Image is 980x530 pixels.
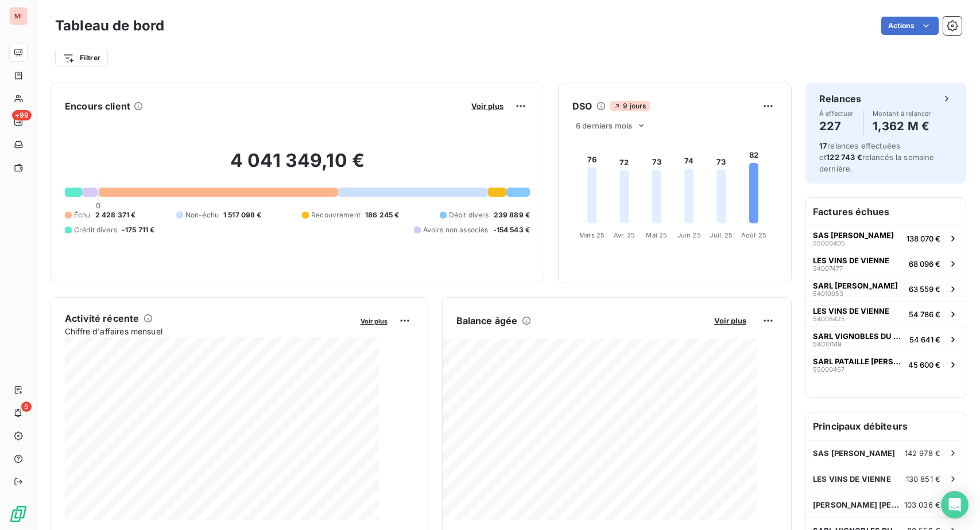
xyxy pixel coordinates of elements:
button: LES VINS DE VIENNE5400747768 096 € [806,251,966,276]
span: Non-échu [185,210,219,220]
span: relances effectuées et relancés la semaine dernière. [819,141,935,173]
a: +99 [9,112,27,131]
span: 2 428 371 € [95,210,136,220]
span: 63 559 € [909,285,940,294]
h2: 4 041 349,10 € [65,149,530,184]
span: 142 978 € [905,449,940,458]
span: 68 096 € [909,259,940,268]
tspan: Avr. 25 [614,231,635,239]
h6: Balance âgée [456,314,518,328]
span: 239 889 € [494,210,530,220]
h4: 1,362 M € [873,117,931,135]
span: SARL VIGNOBLES DU MONTEILLET [813,332,905,341]
span: SARL PATAILLE [PERSON_NAME] [813,357,904,366]
span: Voir plus [361,317,388,325]
span: SARL [PERSON_NAME] [813,281,898,290]
span: À effectuer [819,110,854,117]
h6: Encours client [65,99,130,113]
span: 130 851 € [906,474,940,484]
tspan: Juin 25 [677,231,701,239]
span: Montant à relancer [873,110,931,117]
h6: Relances [819,92,861,106]
span: 9 jours [610,101,649,111]
tspan: Août 25 [741,231,766,239]
span: SAS [PERSON_NAME] [813,231,894,240]
span: -154 543 € [493,225,530,235]
span: LES VINS DE VIENNE [813,256,889,265]
span: 54 786 € [909,310,940,319]
span: 54007477 [813,265,843,272]
span: 1 517 098 € [223,210,262,220]
button: SARL PATAILLE [PERSON_NAME]5500046745 600 € [806,352,966,377]
span: 54008425 [813,315,845,322]
h6: DSO [572,99,592,113]
button: LES VINS DE VIENNE5400842554 786 € [806,301,966,326]
span: LES VINS DE VIENNE [813,306,889,315]
span: [PERSON_NAME] [PERSON_NAME] [813,500,904,509]
span: 54 641 € [909,335,940,344]
h6: Activité récente [65,311,139,325]
span: 55000467 [813,366,845,373]
h3: Tableau de bord [55,15,164,36]
span: -175 711 € [122,225,155,235]
span: +99 [12,110,32,120]
button: Voir plus [711,315,750,326]
h4: 227 [819,117,854,135]
span: 122 743 € [826,153,862,162]
span: 6 derniers mois [576,121,632,130]
span: 54010053 [813,290,843,297]
h6: Principaux débiteurs [806,412,966,440]
tspan: Mars 25 [579,231,605,239]
button: Filtrer [55,49,108,67]
h6: Factures échues [806,198,966,225]
tspan: Mai 25 [646,231,667,239]
span: Avoirs non associés [423,225,489,235]
span: Débit divers [449,210,489,220]
span: Recouvrement [311,210,361,220]
span: 138 070 € [907,234,940,243]
span: LES VINS DE VIENNE [813,474,891,484]
img: Logo LeanPay [9,505,28,523]
button: Voir plus [357,315,391,326]
span: 186 245 € [365,210,399,220]
button: SARL [PERSON_NAME]5401005363 559 € [806,276,966,301]
button: SARL VIGNOBLES DU MONTEILLET5401014954 641 € [806,326,966,352]
span: 54010149 [813,341,842,348]
tspan: Juil. 25 [710,231,733,239]
div: Open Intercom Messenger [941,491,969,519]
span: 45 600 € [908,360,940,369]
button: Actions [881,17,939,35]
span: Voir plus [471,102,503,111]
div: MI [9,7,28,25]
span: SAS [PERSON_NAME] [813,449,896,458]
span: 5 [21,402,32,412]
span: 103 036 € [904,500,940,509]
span: 17 [819,141,827,150]
button: Voir plus [468,101,507,111]
span: 0 [96,201,100,210]
span: Chiffre d'affaires mensuel [65,325,353,337]
span: Voir plus [714,316,746,325]
span: Échu [74,210,91,220]
span: 55000405 [813,240,845,247]
span: Crédit divers [74,225,117,235]
button: SAS [PERSON_NAME]55000405138 070 € [806,225,966,251]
